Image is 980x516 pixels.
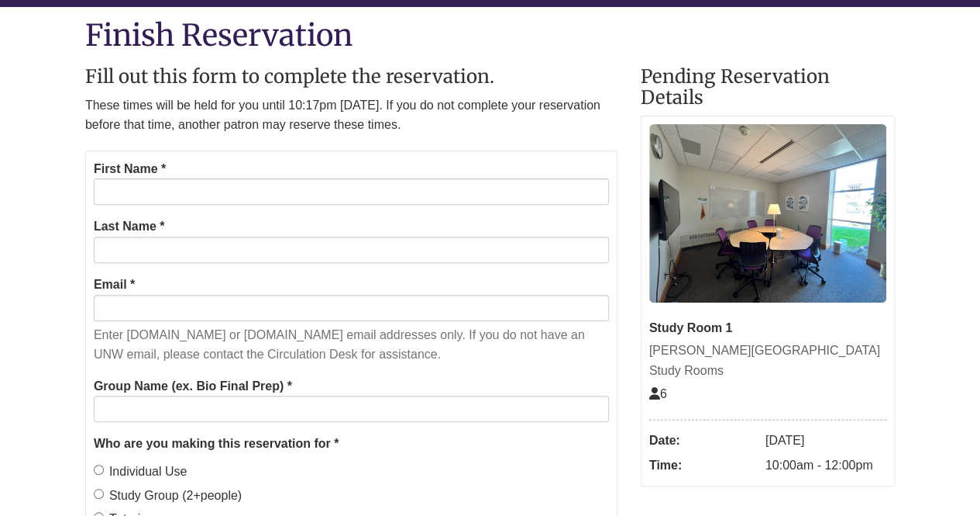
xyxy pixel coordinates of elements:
[649,318,886,338] div: Study Room 1
[649,341,886,380] div: [PERSON_NAME][GEOGRAPHIC_DATA] Study Rooms
[85,19,895,51] h1: Finish Reservation
[94,325,609,365] p: Enter [DOMAIN_NAME] or [DOMAIN_NAME] email addresses only. If you do not have an UNW email, pleas...
[649,124,886,303] img: Study Room 1
[85,95,617,135] p: These times will be held for you until 10:17pm [DATE]. If you do not complete your reservation be...
[649,428,758,453] dt: Date:
[649,453,758,478] dt: Time:
[765,428,886,453] dd: [DATE]
[94,216,165,237] label: Last Name *
[85,67,617,87] h2: Fill out this form to complete the reservation.
[94,376,292,397] label: Group Name (ex. Bio Final Prep) *
[94,159,166,179] label: First Name *
[94,486,242,506] label: Study Group (2+people)
[94,489,104,499] input: Study Group (2+people)
[765,453,886,478] dd: 10:00am - 12:00pm
[94,465,104,475] input: Individual Use
[649,387,667,400] span: The capacity of this space
[641,67,895,108] h2: Pending Reservation Details
[94,275,135,295] label: Email *
[94,462,187,482] label: Individual Use
[94,434,609,454] legend: Who are you making this reservation for *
